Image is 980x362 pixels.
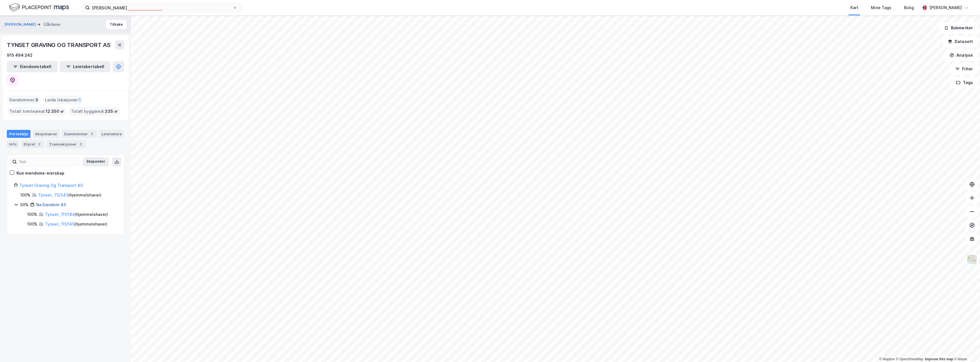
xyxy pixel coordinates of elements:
[33,130,60,138] div: Aksjonærer
[38,193,68,197] a: Tynset, 75/243
[43,95,83,105] div: Leide lokasjoner :
[952,335,980,362] iframe: Chat Widget
[929,4,962,11] div: [PERSON_NAME]
[90,3,233,12] input: Søk på adresse, matrikkel, gårdeiere, leietakere eller personer
[60,61,111,72] button: Leietakertabell
[7,61,58,72] button: Eiendomstabell
[62,130,97,138] div: Eiendommer
[36,141,42,147] div: 2
[69,107,120,116] div: Totalt byggareal :
[20,201,28,208] div: 50%
[20,192,30,199] div: 100%
[939,22,978,34] button: Bokmerker
[896,357,924,361] a: OpenStreetMap
[21,140,44,148] div: Styret
[850,4,858,11] div: Kart
[44,21,61,28] div: Gårdeier
[78,141,83,147] div: 2
[35,97,38,103] span: 3
[871,4,891,11] div: Mine Tags
[45,211,108,218] div: ( hjemmelshaver )
[952,335,980,362] div: Kontrollprogram for chat
[5,22,37,27] button: [PERSON_NAME]
[36,202,66,207] a: Na Eiendom AS
[105,108,118,115] span: 335 ㎡
[879,357,895,361] a: Mapbox
[45,212,75,217] a: Tynset, 111/144
[7,52,32,59] div: 915 494 242
[47,140,86,148] div: Transaksjoner
[46,108,64,115] span: 12 350 ㎡
[17,170,64,177] div: Kun eiendoms-eierskap
[7,40,112,50] div: TYNSET GRAVING OG TRANSPORT AS
[38,192,101,199] div: ( hjemmelshaver )
[951,77,978,88] button: Tags
[7,95,40,105] div: Eiendommer :
[27,211,37,218] div: 100%
[925,357,953,361] a: Improve this map
[45,221,107,228] div: ( hjemmelshaver )
[967,254,977,265] img: Z
[7,107,66,116] div: Totalt tomteareal :
[904,4,914,11] div: Bolig
[45,222,74,226] a: Tynset, 111/145
[945,50,978,61] button: Analyse
[19,183,83,188] a: Tynset Graving Og Transport AS
[9,3,69,13] img: logo.f888ab2527a4732fd821a326f86c7f29.svg
[943,36,978,47] button: Datasett
[7,140,19,148] div: Info
[89,131,95,137] div: 3
[7,130,30,138] div: Portefølje
[27,221,37,228] div: 100%
[79,97,81,103] span: 1
[106,20,126,29] button: Tilbake
[17,158,79,166] input: Søk
[950,63,978,75] button: Filter
[99,130,124,138] div: Leietakere
[83,157,109,166] button: Ekspander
